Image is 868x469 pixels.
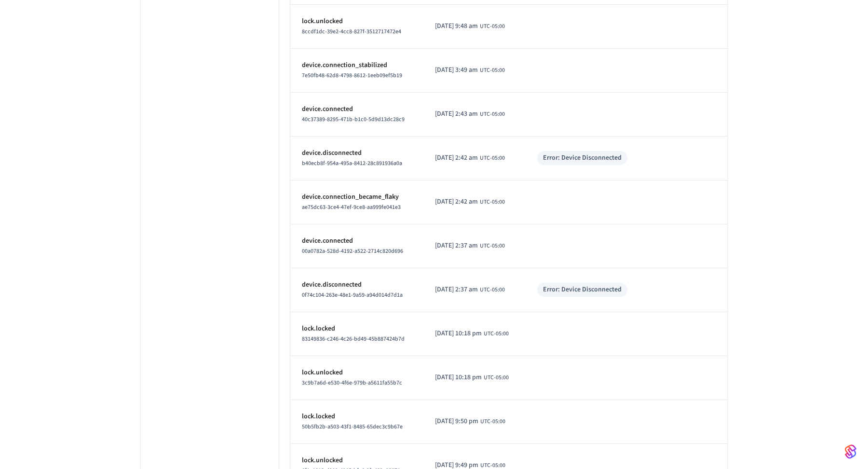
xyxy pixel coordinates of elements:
[484,373,509,382] span: UTC-05:00
[435,372,482,383] span: [DATE] 10:18 pm
[302,368,412,378] p: lock.unlocked
[302,247,403,255] span: 00a0782a-528d-4192-a522-2714c820d696
[435,21,505,31] div: America/Bogota
[435,153,505,163] div: America/Bogota
[435,372,509,383] div: America/Bogota
[302,335,405,343] span: 83149836-c246-4c26-bd49-45b887424b7d
[480,242,505,250] span: UTC-05:00
[435,197,478,207] span: [DATE] 2:42 am
[302,324,412,334] p: lock.locked
[302,104,412,114] p: device.connected
[435,197,505,207] div: America/Bogota
[302,159,402,167] span: b40ecb8f-954a-495a-8412-28c891936a0a
[435,65,478,75] span: [DATE] 3:49 am
[302,203,401,211] span: ae75dc63-3ce4-47ef-9ce8-aa999fe041e3
[435,285,505,295] div: America/Bogota
[480,110,505,119] span: UTC-05:00
[302,148,412,158] p: device.disconnected
[302,455,412,466] p: lock.unlocked
[435,241,505,251] div: America/Bogota
[435,416,505,427] div: America/Bogota
[435,241,478,251] span: [DATE] 2:37 am
[435,285,478,295] span: [DATE] 2:37 am
[480,154,505,163] span: UTC-05:00
[435,21,478,31] span: [DATE] 9:48 am
[480,286,505,294] span: UTC-05:00
[302,291,403,299] span: 0f74c104-263e-48e1-9a59-a94d014d7d1a
[484,330,509,338] span: UTC-05:00
[435,416,478,427] span: [DATE] 9:50 pm
[302,236,412,246] p: device.connected
[480,66,505,75] span: UTC-05:00
[435,329,482,339] span: [DATE] 10:18 pm
[302,60,412,70] p: device.connection_stabilized
[543,153,622,163] div: Error: Device Disconnected
[302,71,402,80] span: 7e50fb48-62d8-4798-8612-1eeb09ef5b19
[302,115,405,124] span: 40c37389-8295-471b-b1c0-5d9d13dc28c9
[435,329,509,339] div: America/Bogota
[480,198,505,207] span: UTC-05:00
[302,280,412,290] p: device.disconnected
[302,379,402,387] span: 3c9b7a6d-e530-4f6e-979b-a5611fa55b7c
[480,22,505,31] span: UTC-05:00
[435,109,505,119] div: America/Bogota
[480,417,505,426] span: UTC-05:00
[302,192,412,202] p: device.connection_became_flaky
[302,412,412,422] p: lock.locked
[435,65,505,75] div: America/Bogota
[302,423,403,431] span: 50b5fb2b-a503-43f1-8485-65dec3c9b67e
[435,153,478,163] span: [DATE] 2:42 am
[543,285,622,295] div: Error: Device Disconnected
[302,28,401,36] span: 8ccdf1dc-39e2-4cc8-827f-3512717472e4
[435,109,478,119] span: [DATE] 2:43 am
[302,16,412,27] p: lock.unlocked
[845,444,856,459] img: SeamLogoGradient.69752ec5.svg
